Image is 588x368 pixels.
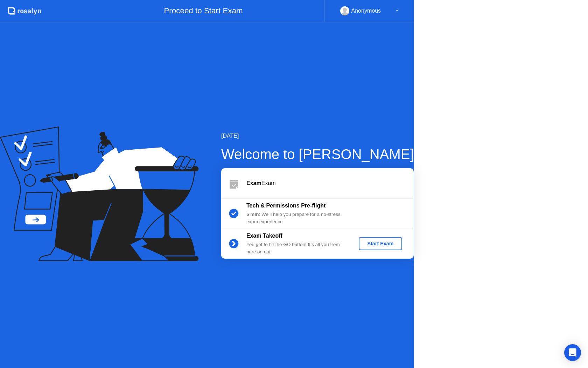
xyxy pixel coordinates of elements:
[359,237,402,250] button: Start Exam
[246,241,347,255] div: You get to hit the GO button! It’s all you from here on out
[246,180,261,186] b: Exam
[246,233,282,239] b: Exam Takeoff
[246,211,347,225] div: : We’ll help you prepare for a no-stress exam experience
[221,144,414,165] div: Welcome to [PERSON_NAME]
[564,344,581,361] div: Open Intercom Messenger
[395,6,399,15] div: ▼
[246,212,259,217] b: 5 min
[246,203,325,209] b: Tech & Permissions Pre-flight
[351,6,381,15] div: Anonymous
[221,132,414,140] div: [DATE]
[362,241,399,246] div: Start Exam
[246,179,414,188] div: Exam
